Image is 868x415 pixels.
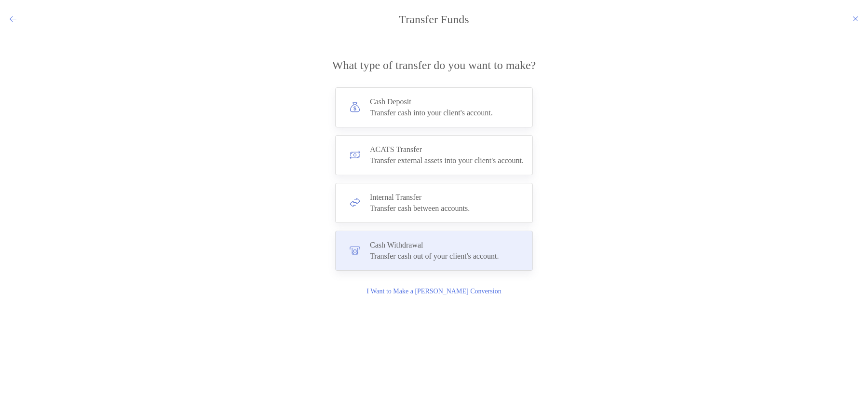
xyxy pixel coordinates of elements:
img: button icon [350,245,360,256]
img: button icon [350,197,360,208]
h4: What type of transfer do you want to make? [332,59,536,72]
h4: Cash Deposit [370,97,493,106]
h4: Internal Transfer [370,193,470,202]
h4: Cash Withdrawal [370,241,499,249]
div: Transfer cash into your client's account. [370,109,493,117]
p: I Want to Make a [PERSON_NAME] Conversion [366,286,501,297]
div: Transfer cash between accounts. [370,204,470,213]
h4: ACATS Transfer [370,145,524,154]
img: button icon [350,150,360,160]
div: Transfer external assets into your client's account. [370,156,524,165]
img: button icon [350,102,360,112]
div: Transfer cash out of your client's account. [370,252,499,261]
